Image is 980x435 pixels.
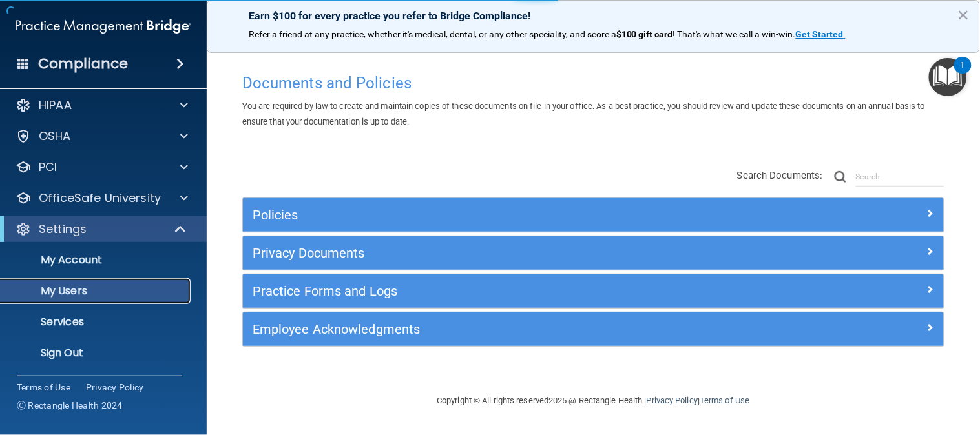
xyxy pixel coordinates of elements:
[249,10,938,22] p: Earn $100 for every practice you refer to Bridge Compliance!
[253,319,934,339] a: Employee Acknowledgments
[835,171,846,183] img: ic-search.3b580494.png
[16,128,188,144] a: OSHA
[17,381,70,394] a: Terms of Use
[253,243,934,263] a: Privacy Documents
[253,205,934,225] a: Policies
[8,285,185,298] p: My Users
[16,97,188,113] a: HIPAA
[700,396,749,405] a: Terms of Use
[796,29,844,39] strong: Get Started
[38,55,128,73] h4: Compliance
[39,221,87,237] p: Settings
[856,167,944,187] input: Search
[957,5,970,25] button: Close
[961,65,965,82] div: 1
[796,29,846,39] a: Get Started
[242,75,944,92] h4: Documents and Policies
[253,281,934,301] a: Practice Forms and Logs
[16,159,188,175] a: PCI
[249,29,616,39] span: Refer a friend at any practice, whether it's medical, dental, or any other speciality, and score a
[253,208,759,222] h5: Policies
[8,254,185,267] p: My Account
[86,381,144,394] a: Privacy Policy
[16,190,188,206] a: OfficeSafe University
[358,380,829,421] div: Copyright © All rights reserved 2025 @ Rectangle Health | |
[8,316,185,329] p: Services
[39,159,57,175] p: PCI
[929,58,967,96] button: Open Resource Center, 1 new notification
[16,221,187,237] a: Settings
[17,399,123,412] span: Ⓒ Rectangle Health 2024
[39,128,71,144] p: OSHA
[39,190,161,206] p: OfficeSafe University
[673,29,796,39] span: ! That's what we call a win-win.
[737,170,823,181] span: Search Documents:
[647,396,698,405] a: Privacy Policy
[253,246,759,260] h5: Privacy Documents
[39,97,72,113] p: HIPAA
[242,101,925,126] span: You are required by law to create and maintain copies of these documents on file in your office. ...
[253,284,759,298] h5: Practice Forms and Logs
[8,347,185,359] p: Sign Out
[616,29,673,39] strong: $100 gift card
[16,14,191,39] img: PMB logo
[253,322,759,336] h5: Employee Acknowledgments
